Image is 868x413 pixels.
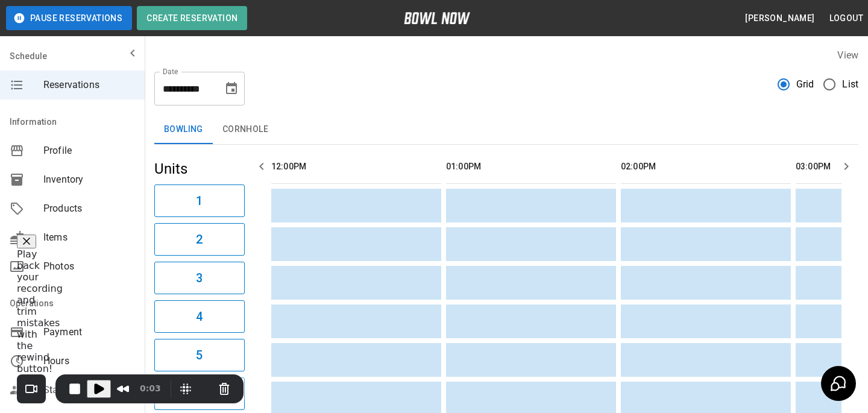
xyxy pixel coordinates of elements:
[6,6,132,30] button: Pause Reservations
[825,7,868,30] button: Logout
[154,339,245,371] button: 5
[837,49,858,61] label: View
[196,191,203,210] h6: 1
[196,230,203,249] h6: 2
[43,259,135,274] span: Photos
[43,172,135,187] span: Inventory
[740,7,819,30] button: [PERSON_NAME]
[43,230,135,245] span: Items
[446,150,616,184] th: 01:00PM
[196,307,203,326] h6: 4
[43,325,135,339] span: Payment
[404,12,470,24] img: logo
[271,150,441,184] th: 12:00PM
[43,354,135,368] span: Hours
[842,77,858,92] span: List
[219,77,244,101] button: Choose date, selected date is Sep 3, 2025
[43,201,135,216] span: Products
[43,78,135,92] span: Reservations
[154,300,245,333] button: 4
[213,115,278,144] button: Cornhole
[154,262,245,294] button: 3
[154,184,245,217] button: 1
[154,223,245,256] button: 2
[154,115,213,144] button: Bowling
[196,345,203,365] h6: 5
[621,150,791,184] th: 02:00PM
[137,6,247,30] button: Create Reservation
[196,268,203,288] h6: 3
[154,115,858,144] div: inventory tabs
[796,77,814,92] span: Grid
[154,159,245,178] h5: Units
[43,143,135,158] span: Profile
